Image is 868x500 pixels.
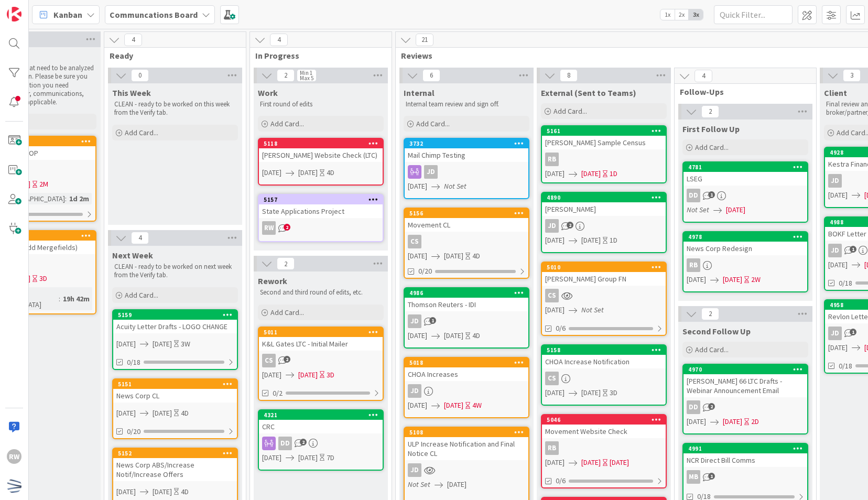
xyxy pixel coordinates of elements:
div: Movement CL [405,218,528,232]
div: 5108 [409,429,528,436]
div: CS [542,372,666,385]
div: JD [405,384,528,398]
div: 4970 [683,365,807,374]
div: [PERSON_NAME] [542,202,666,216]
div: RB [545,441,559,455]
span: [DATE] [408,181,427,192]
div: 3732 [409,140,528,147]
div: 4781LSEG [683,162,807,186]
span: Client [824,88,847,98]
span: [DATE] [726,204,745,215]
span: Rework [258,276,287,286]
span: 1 [708,191,715,198]
div: News Corp Redesign [683,242,807,255]
span: [DATE] [828,190,848,201]
div: 19h 42m [60,293,92,305]
div: 5159 [113,310,237,320]
div: 3D [610,387,617,398]
div: ULP Increase Notification and Final Notice CL [405,437,528,460]
input: Quick Filter... [714,5,793,24]
div: 4986Thomson Reuters - IDI [405,288,528,311]
span: 4 [131,232,149,244]
span: [DATE] [298,167,318,178]
span: Next Week [112,250,153,260]
div: 4991 [683,444,807,453]
span: Add Card... [125,290,158,300]
span: Work [258,88,278,98]
a: 5161[PERSON_NAME] Sample CensusRB[DATE][DATE]1D [541,125,667,183]
p: Second and third round of edits, etc. [260,288,382,297]
div: 4978News Corp Redesign [683,232,807,255]
span: 4 [695,70,712,82]
div: RB [542,153,666,166]
span: Add Card... [695,143,729,152]
span: Add Card... [416,119,450,128]
div: CHOA Increase Notification [542,355,666,368]
div: 5018CHOA Increases [405,358,528,381]
span: [DATE] [687,274,706,285]
div: MB [687,470,700,484]
span: Add Card... [554,106,587,116]
p: CLEAN - ready to be worked on this week from the Verify tab. [114,100,236,117]
span: [DATE] [723,416,742,427]
div: 5152News Corp ABS/Increase Notif/Increase Offers [113,449,237,481]
span: [DATE] [153,339,172,350]
div: 4970 [688,366,807,373]
i: Not Set [408,480,430,489]
div: [DATE] [610,457,629,468]
span: [DATE] [687,416,706,427]
span: [DATE] [408,400,427,411]
span: [DATE] [581,457,601,468]
span: 2 [567,222,573,229]
span: 21 [416,34,433,46]
div: 1D [610,235,617,246]
div: 4978 [688,233,807,241]
a: 5046Movement Website CheckRB[DATE][DATE][DATE]0/6 [541,414,667,488]
a: 4986Thomson Reuters - IDIJD[DATE][DATE]4D [404,287,529,349]
div: JD [405,314,528,328]
div: JD [828,244,842,257]
div: Mail Chimp Testing [405,148,528,162]
div: JD [408,463,421,477]
div: 3W [181,339,190,350]
div: LSEG [683,172,807,186]
div: CS [408,235,421,248]
a: 5118[PERSON_NAME] Website Check (LTC)[DATE][DATE]4D [258,138,384,186]
div: CS [545,289,559,302]
a: 3732Mail Chimp TestingJD[DATE]Not Set [404,138,529,199]
span: [DATE] [153,408,172,419]
span: [DATE] [828,259,848,270]
span: 1 [708,473,715,480]
span: Add Card... [125,128,158,137]
span: Add Card... [270,308,304,317]
div: 4781 [688,164,807,171]
p: Internal team review and sign off. [406,100,527,108]
div: DD [687,189,700,202]
div: 5157State Applications Project [259,195,383,218]
div: 4D [181,486,189,497]
span: External (Sent to Teams) [541,88,636,98]
span: 0/18 [839,361,852,372]
span: [DATE] [408,330,427,341]
span: [DATE] [262,167,281,178]
a: 4970[PERSON_NAME] 66 LTC Drafts - Webinar Announcement EmailDD[DATE][DATE]2D [682,364,808,434]
span: : [59,293,60,305]
span: [DATE] [153,486,172,497]
span: 1x [660,9,675,20]
div: 2M [39,179,48,190]
div: 5118[PERSON_NAME] Website Check (LTC) [259,139,383,162]
div: 5046Movement Website Check [542,415,666,438]
div: JD [408,314,421,328]
div: NCR Direct Bill Comms [683,453,807,467]
a: 4781LSEGDDNot Set[DATE] [682,161,808,223]
div: 5011K&L Gates LTC - Initial Mailer [259,328,383,351]
div: 5156 [409,210,528,217]
div: 5158 [547,346,666,354]
a: 5018CHOA IncreasesJD[DATE][DATE]4W [404,357,529,418]
div: 5010[PERSON_NAME] Group FN [542,263,666,286]
i: Not Set [444,181,466,191]
div: News Corp CL [113,389,237,403]
a: 5010[PERSON_NAME] Group FNCS[DATE]Not Set0/6 [541,262,667,336]
span: [DATE] [444,400,463,411]
span: 2 [277,257,295,270]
